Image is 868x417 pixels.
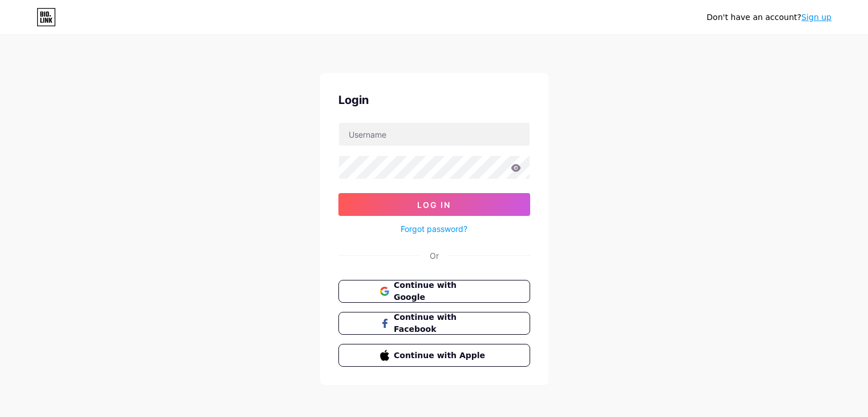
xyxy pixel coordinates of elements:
[394,279,488,303] span: Continue with Google
[706,11,831,23] div: Don't have an account?
[417,200,451,210] span: Log In
[338,193,530,216] button: Log In
[339,123,530,146] input: Username
[394,350,488,362] span: Continue with Apple
[394,311,488,335] span: Continue with Facebook
[401,223,467,235] a: Forgot password?
[338,91,530,109] div: Login
[338,280,530,303] button: Continue with Google
[338,344,530,367] button: Continue with Apple
[338,312,530,335] button: Continue with Facebook
[430,250,439,262] div: Or
[801,13,831,22] a: Sign up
